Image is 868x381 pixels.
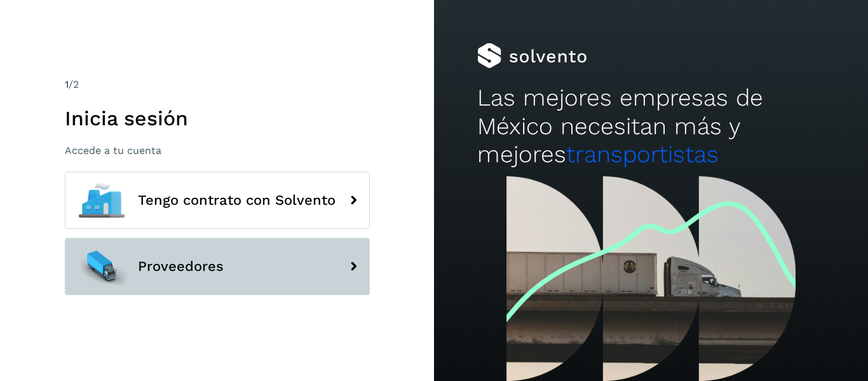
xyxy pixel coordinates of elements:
[65,238,370,295] button: Proveedores
[138,193,336,208] span: Tengo contrato con Solvento
[65,78,69,90] span: 1
[138,259,224,274] span: Proveedores
[65,172,370,229] button: Tengo contrato con Solvento
[65,106,370,130] h1: Inicia sesión
[65,77,370,92] div: /2
[477,84,824,169] h2: Las mejores empresas de México necesitan más y mejores
[65,144,370,156] p: Accede a tu cuenta
[566,141,719,168] span: transportistas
